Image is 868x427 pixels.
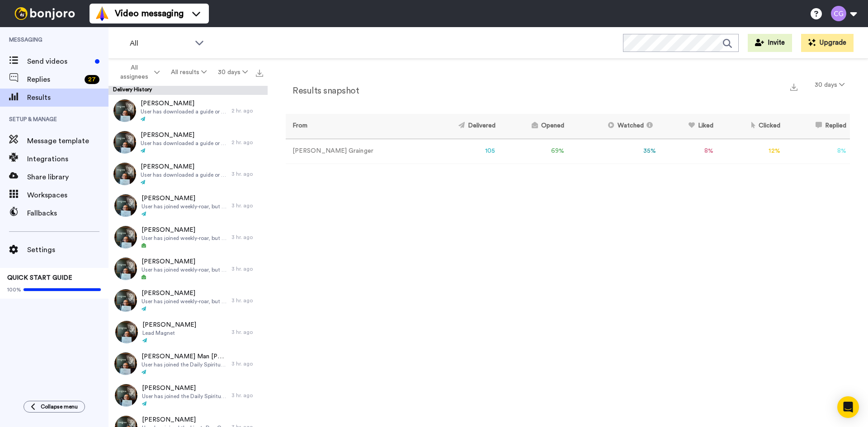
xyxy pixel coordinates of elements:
[114,226,137,249] img: c4e0149f-d340-4a74-99ab-b995a03a1490-thumb.jpg
[256,70,263,77] img: export.svg
[108,316,268,348] a: [PERSON_NAME]Lead Magnet3 hr. ago
[142,298,227,305] span: User has joined weekly-roar, but is not in Mighty Networks.
[212,64,253,80] button: 30 days
[809,77,850,93] button: 30 days
[27,56,91,67] span: Send videos
[748,34,792,52] button: Invite
[113,99,136,122] img: 256ea5d2-d57e-4ebd-a0a8-74d32cf6f4e7-thumb.jpg
[142,415,227,424] span: [PERSON_NAME]
[286,114,423,139] th: From
[231,265,263,272] div: 3 hr. ago
[499,114,568,139] th: Opened
[231,202,263,209] div: 3 hr. ago
[108,86,268,95] div: Delivery History
[231,139,263,146] div: 2 hr. ago
[142,203,227,210] span: User has joined weekly-roar, but is not in Mighty Networks.
[41,403,78,410] span: Collapse menu
[231,234,263,241] div: 3 hr. ago
[11,7,79,20] img: bj-logo-header-white.svg
[568,114,660,139] th: Watched
[27,154,108,164] span: Integrations
[142,393,227,400] span: User has joined the Daily Spiritual Kick Off
[113,163,136,185] img: acec6246-44f8-4bb2-aa42-d4c863cb8685-thumb.jpg
[142,266,227,273] span: User has joined weekly-roar, but is not in Mighty Networks.
[108,253,268,285] a: [PERSON_NAME]User has joined weekly-roar, but is not in Mighty Networks.3 hr. ago
[784,114,850,139] th: Replied
[660,114,717,139] th: Liked
[141,162,227,171] span: [PERSON_NAME]
[660,139,717,164] td: 8 %
[113,131,136,154] img: 29c90fc4-3d47-48cc-948e-6fb72f9551ba-thumb.jpg
[568,139,660,164] td: 35 %
[108,95,268,127] a: [PERSON_NAME]User has downloaded a guide or filled out a form that is not Weekly Roar, 30 Days or...
[141,99,227,108] span: [PERSON_NAME]
[108,285,268,316] a: [PERSON_NAME]User has joined weekly-roar, but is not in Mighty Networks.3 hr. ago
[108,380,268,411] a: [PERSON_NAME]User has joined the Daily Spiritual Kick Off3 hr. ago
[142,235,227,242] span: User has joined weekly-roar, but is not in Mighty Networks.
[108,158,268,190] a: [PERSON_NAME]User has downloaded a guide or filled out a form that is not Weekly Roar, 30 Days or...
[27,74,81,85] span: Replies
[95,6,109,21] img: vm-color.svg
[231,170,263,178] div: 3 hr. ago
[27,172,108,183] span: Share library
[24,401,85,413] button: Collapse menu
[499,139,568,164] td: 69 %
[142,289,227,298] span: [PERSON_NAME]
[116,63,152,81] span: All assignees
[142,329,196,337] span: Lead Magnet
[7,275,72,281] span: QUICK START GUIDE
[286,139,423,164] td: [PERSON_NAME] Grainger
[142,257,227,266] span: [PERSON_NAME]
[141,131,227,140] span: [PERSON_NAME]
[142,320,196,329] span: [PERSON_NAME]
[115,321,138,343] img: ff416bdc-d2ed-4190-b2da-73e4a7f75425-thumb.jpg
[231,297,263,304] div: 3 hr. ago
[142,361,227,368] span: User has joined the Daily Spiritual Kick Off
[114,258,137,280] img: f1abf84f-9953-45cc-8b78-cb5b6f671ba9-thumb.jpg
[253,66,266,79] button: Export all results that match these filters now.
[141,171,227,178] span: User has downloaded a guide or filled out a form that is not Weekly Roar, 30 Days or Assessment, ...
[790,84,797,91] img: export.svg
[141,108,227,115] span: User has downloaded a guide or filled out a form that is not Weekly Roar, 30 Days or Assessment, ...
[231,392,263,399] div: 3 hr. ago
[114,194,137,217] img: 6efd799d-96e7-4081-b740-de48a25f2485-thumb.jpg
[115,384,137,407] img: b7193b8d-209e-4f6f-9962-0a9fa4124a7e-thumb.jpg
[717,114,784,139] th: Clicked
[27,244,108,255] span: Settings
[115,7,184,20] span: Video messaging
[27,190,108,201] span: Workspaces
[142,194,227,203] span: [PERSON_NAME]
[717,139,784,164] td: 12 %
[85,75,99,84] div: 27
[108,221,268,253] a: [PERSON_NAME]User has joined weekly-roar, but is not in Mighty Networks.3 hr. ago
[27,136,108,146] span: Message template
[142,384,227,393] span: [PERSON_NAME]
[108,127,268,158] a: [PERSON_NAME]User has downloaded a guide or filled out a form that is not Weekly Roar, 30 Days or...
[286,86,359,96] h2: Results snapshot
[231,107,263,114] div: 2 hr. ago
[423,139,499,164] td: 105
[114,289,137,312] img: 17f66b40-b8fb-4535-86e5-edf5ce4b9a0d-thumb.jpg
[130,38,190,49] span: All
[142,352,227,361] span: [PERSON_NAME] Man [PERSON_NAME]
[108,190,268,221] a: [PERSON_NAME]User has joined weekly-roar, but is not in Mighty Networks.3 hr. ago
[837,396,859,418] div: Open Intercom Messenger
[801,34,854,52] button: Upgrade
[165,64,212,80] button: All results
[27,208,108,219] span: Fallbacks
[784,139,850,164] td: 8 %
[142,225,227,235] span: [PERSON_NAME]
[231,360,263,367] div: 3 hr. ago
[108,348,268,380] a: [PERSON_NAME] Man [PERSON_NAME]User has joined the Daily Spiritual Kick Off3 hr. ago
[27,92,108,103] span: Results
[114,352,137,375] img: 61a6b1ac-8695-45b9-aca9-e960396151e0-thumb.jpg
[110,60,165,85] button: All assignees
[7,286,21,293] span: 100%
[141,140,227,147] span: User has downloaded a guide or filled out a form that is not Weekly Roar, 30 Days or Assessment, ...
[423,114,499,139] th: Delivered
[788,80,800,93] button: Export a summary of each team member’s results that match this filter now.
[231,328,263,336] div: 3 hr. ago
